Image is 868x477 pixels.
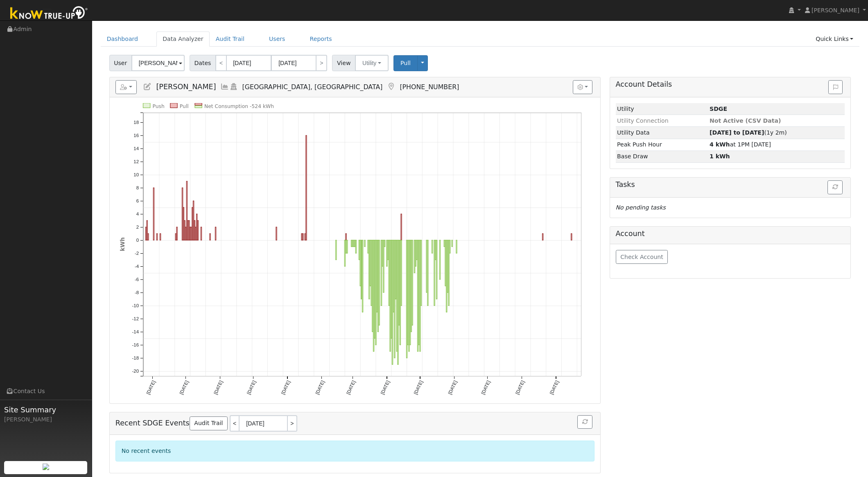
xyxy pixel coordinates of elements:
[434,240,435,306] rect: onclick=""
[355,240,355,247] rect: onclick=""
[135,277,139,282] text: -6
[215,227,216,240] rect: onclick=""
[197,220,198,240] rect: onclick=""
[452,240,452,247] rect: onclick=""
[382,240,383,266] rect: onclick=""
[616,139,708,151] td: Peak Push Hour
[364,240,365,247] rect: onclick=""
[115,415,595,432] h5: Recent SDGE Events
[353,240,354,247] rect: onclick=""
[153,188,154,240] rect: onclick=""
[379,240,380,325] rect: onclick=""
[156,32,210,47] a: Data Analyzer
[542,234,543,240] rect: onclick=""
[136,199,139,204] text: 6
[410,240,411,345] rect: onclick=""
[710,129,764,136] strong: [DATE] to [DATE]
[135,251,139,256] text: -2
[136,238,139,243] text: 0
[6,4,92,23] img: Know True-Up
[190,416,228,430] a: Audit Trail
[415,240,416,266] rect: onclick=""
[204,103,274,109] text: Net Consumption -524 kWh
[390,240,391,351] rect: onclick=""
[435,240,436,260] rect: onclick=""
[416,240,417,260] rect: onclick=""
[391,240,392,338] rect: onclick=""
[152,103,164,109] text: Push
[571,234,572,240] rect: onclick=""
[389,240,389,306] rect: onclick=""
[135,264,139,269] text: -4
[145,227,146,240] rect: onclick=""
[375,240,376,345] rect: onclick=""
[445,240,446,286] rect: onclick=""
[229,83,238,91] a: Login As (last 09/19/2025 6:00:31 PM)
[306,135,307,240] rect: onclick=""
[132,369,139,374] text: -20
[109,55,132,71] span: User
[481,380,491,396] text: [DATE]
[351,240,352,247] rect: onclick=""
[4,415,88,424] div: [PERSON_NAME]
[136,186,139,191] text: 8
[399,240,400,325] rect: onclick=""
[400,83,459,91] span: [PHONE_NUMBER]
[131,55,185,71] input: Select a User
[372,240,373,332] rect: onclick=""
[708,139,845,151] td: at 1PM [DATE]
[316,55,327,71] a: >
[377,240,378,332] rect: onclick=""
[396,240,397,351] rect: onclick=""
[133,146,139,151] text: 14
[210,234,210,240] rect: onclick=""
[413,380,424,396] text: [DATE]
[710,153,730,160] strong: 1 kWh
[616,250,668,264] button: Check Account
[617,117,669,124] span: Utility Connection
[191,227,192,240] rect: onclick=""
[143,83,152,91] a: Edit User (37558)
[418,240,418,351] rect: onclick=""
[710,106,727,112] strong: ID: null, authorized: 09/24/25
[400,240,400,345] rect: onclick=""
[133,173,139,178] text: 10
[242,83,383,91] span: [GEOGRAPHIC_DATA], [GEOGRAPHIC_DATA]
[383,240,384,292] rect: onclick=""
[344,240,345,266] rect: onclick=""
[132,343,139,348] text: -16
[401,214,402,240] rect: onclick=""
[549,380,560,396] text: [DATE]
[828,80,843,94] button: Issue History
[186,181,187,240] rect: onclick=""
[620,254,663,260] span: Check Account
[184,220,185,240] rect: onclick=""
[444,240,445,247] rect: onclick=""
[414,240,415,273] rect: onclick=""
[185,227,186,240] rect: onclick=""
[215,55,227,71] a: <
[448,240,448,292] rect: onclick=""
[336,240,337,260] rect: onclick=""
[188,220,188,240] rect: onclick=""
[440,240,441,279] rect: onclick=""
[304,32,338,47] a: Reports
[133,133,139,138] text: 16
[182,188,183,240] rect: onclick=""
[370,240,371,286] rect: onclick=""
[180,103,189,109] text: Pull
[393,240,394,312] rect: onclick=""
[148,234,149,240] rect: onclick=""
[432,240,433,253] rect: onclick=""
[210,32,251,47] a: Audit Trail
[360,240,361,286] rect: onclick=""
[407,240,407,358] rect: onclick=""
[192,207,193,240] rect: onclick=""
[369,240,370,299] rect: onclick=""
[190,227,190,240] rect: onclick=""
[447,380,458,396] text: [DATE]
[427,240,428,306] rect: onclick=""
[230,415,239,432] a: <
[387,240,387,266] rect: onclick=""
